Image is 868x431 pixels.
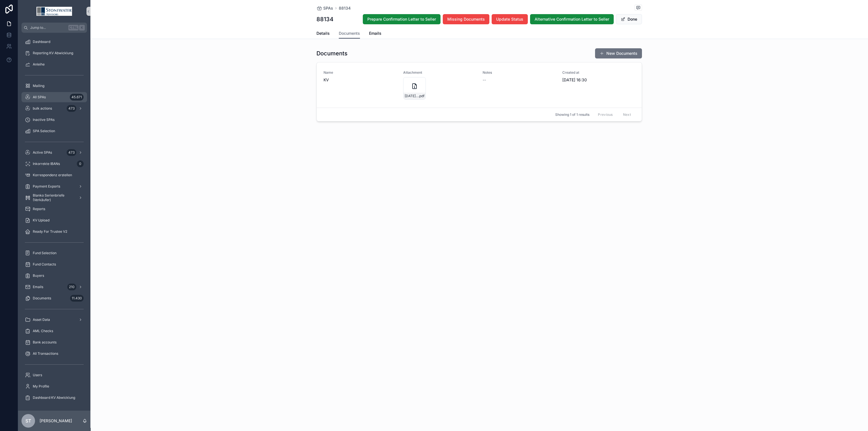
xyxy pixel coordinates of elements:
span: Reporting KV Abwicklung [33,51,73,55]
a: bulk actions473 [21,103,87,114]
a: SPAs [316,5,333,11]
span: Active SPAs [33,150,52,155]
span: -- [483,77,486,83]
a: Details [316,28,330,40]
a: All Transactions [21,349,87,359]
span: Alternative Confirmation Letter to Seller [535,16,609,22]
a: Dashboard KV Abwicklung [21,393,87,403]
span: Blanko Serienbriefe (Verkäufer) [33,193,74,202]
a: Emails [369,28,381,40]
span: Inkorrekte IBANs [33,162,60,166]
button: Prepare Confirmation Letter to Seller [363,14,440,24]
span: All SPAs [33,95,46,99]
a: Active SPAs473 [21,147,87,158]
span: Payment Exports [33,184,60,189]
span: K [80,25,84,30]
span: Missing Documents [447,16,485,22]
a: Korrespondenz erstellen [21,170,87,180]
span: Documents [33,296,51,301]
a: Reporting KV Abwicklung [21,48,87,58]
span: ST [25,417,31,424]
span: KV [324,77,396,83]
a: Asset Data [21,315,87,325]
p: [PERSON_NAME] [40,418,72,424]
span: Fund Contacts [33,262,56,267]
a: KV Upload [21,215,87,225]
div: scrollable content [18,33,90,410]
a: Dashboard [21,37,87,47]
span: bulk actions [33,106,52,111]
span: My Profile [33,384,49,389]
span: Reports [33,207,45,211]
span: Name [324,70,396,75]
a: Inactive SPAs [21,115,87,125]
a: All SPAs45.671 [21,92,87,102]
span: .pdf [418,94,424,98]
span: KV Upload [33,218,49,223]
button: Jump to...CtrlK [21,23,87,33]
a: Fund Selection [21,248,87,258]
div: 11.430 [70,295,84,302]
span: Inactive SPAs [33,117,55,122]
a: Blanko Serienbriefe (Verkäufer) [21,193,87,203]
a: Ready For Trustee V2 [21,227,87,237]
img: App logo [36,7,72,16]
a: Users [21,370,87,380]
span: Ready For Trustee V2 [33,229,67,234]
a: Buyers [21,271,87,281]
a: Reports [21,204,87,214]
span: SPA Selection [33,129,55,133]
div: 45.671 [70,94,84,101]
span: Bank accounts [33,340,57,345]
span: Anleihe [33,62,45,67]
span: Update Status [496,16,523,22]
span: Prepare Confirmation Letter to Seller [367,16,436,22]
span: Created at [562,70,635,75]
span: Documents [339,31,360,36]
h1: 88134 [316,15,333,23]
h1: Documents [316,49,348,57]
span: Korrespondenz erstellen [33,173,72,177]
span: Fund Selection [33,251,57,255]
a: Mailing [21,81,87,91]
button: Alternative Confirmation Letter to Seller [530,14,614,24]
span: Jump to... [30,25,66,30]
span: Emails [33,285,43,289]
span: Details [316,31,330,36]
span: Showing 1 of 1 results [555,112,589,117]
a: Payment Exports [21,181,87,191]
span: Dashboard [33,40,50,44]
div: 210 [67,284,76,290]
a: SPA Selection [21,126,87,136]
span: Buyers [33,273,44,278]
div: 0 [77,160,84,167]
span: Attachment [403,70,476,75]
a: My Profile [21,381,87,391]
span: Emails [369,31,381,36]
span: Asset Data [33,317,50,322]
span: SPAs [323,5,333,11]
span: AML Checks [33,329,53,333]
a: Documents [339,28,360,39]
div: 473 [67,105,76,112]
a: Bank accounts [21,337,87,347]
button: New Documents [595,48,642,58]
span: Dashboard KV Abwicklung [33,395,75,400]
a: Documents11.430 [21,293,87,303]
a: Anleihe [21,59,87,69]
a: 88134 [339,5,351,11]
a: Fund Contacts [21,259,87,269]
span: Mailing [33,84,44,88]
span: All Transactions [33,351,58,356]
a: Emails210 [21,282,87,292]
div: 473 [67,149,76,156]
button: Missing Documents [443,14,489,24]
a: Inkorrekte IBANs0 [21,159,87,169]
span: [DATE]-CFB-53-KV-88134-Ulrike-Haagen-JHC_signed-ST [405,94,418,98]
a: NameKVAttachment[DATE]-CFB-53-KV-88134-Ulrike-Haagen-JHC_signed-ST.pdfNotes--Created at[DATE] 16:30 [317,62,642,108]
button: Done [616,14,642,24]
span: Users [33,373,42,377]
span: Ctrl [68,25,79,31]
